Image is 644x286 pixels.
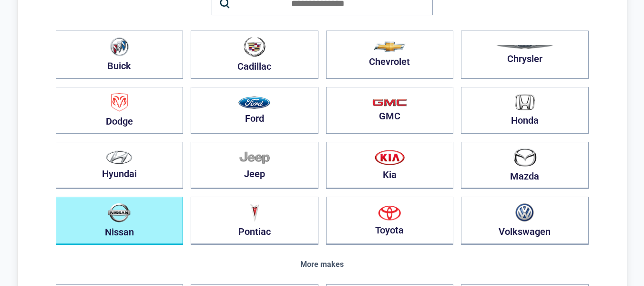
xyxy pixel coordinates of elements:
button: Buick [56,31,184,79]
button: Nissan [56,197,184,245]
button: Toyota [326,197,454,245]
button: Volkswagen [461,197,589,245]
button: Cadillac [191,31,318,79]
div: More makes [56,260,589,269]
button: Dodge [56,87,184,134]
button: Honda [461,87,589,134]
button: Pontiac [191,197,318,245]
button: GMC [326,87,454,134]
button: Hyundai [56,142,184,189]
button: Jeep [191,142,318,189]
button: Mazda [461,142,589,189]
button: Chevrolet [326,31,454,79]
button: Chrysler [461,31,589,79]
button: Ford [191,87,318,134]
button: Kia [326,142,454,189]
